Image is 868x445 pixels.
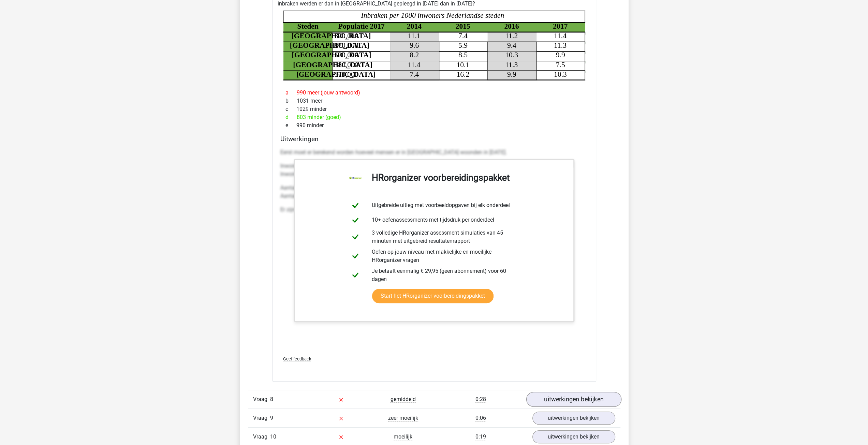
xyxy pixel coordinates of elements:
[505,32,518,40] tspan: 11.2
[554,41,566,49] tspan: 11.3
[334,60,358,69] tspan: 380,000
[410,41,419,49] tspan: 9.6
[388,415,418,421] span: zeer moeilijk
[270,415,273,421] span: 9
[338,22,384,30] tspan: Populatie 2017
[455,22,470,30] tspan: 2015
[280,113,588,121] div: 803 minder (goed)
[554,32,566,40] tspan: 11.4
[334,51,358,59] tspan: 520,000
[285,89,297,97] span: a
[334,70,358,78] tspan: 370,000
[532,412,615,425] a: uitwerkingen bekijken
[475,396,486,403] span: 0:28
[410,70,419,78] tspan: 7.4
[458,41,467,49] tspan: 5.9
[526,392,621,407] a: uitwerkingen bekijken
[334,32,358,40] tspan: 820,000
[458,51,467,59] tspan: 8.5
[394,433,412,440] span: moeilijk
[285,113,297,121] span: d
[280,184,588,200] p: Aantal inbraken 2015 = 361.689*10.1/1000 = 3.653 Aantal inbraken 2017 = 380.000*7.5/1000 = 2.850
[280,135,588,143] h4: Uitwerkingen
[292,51,371,59] tspan: [GEOGRAPHIC_DATA]
[293,60,372,69] tspan: [GEOGRAPHIC_DATA]
[280,105,588,113] div: 1029 minder
[407,22,421,30] tspan: 2014
[280,89,588,97] div: 990 meer (jouw antwoord)
[556,60,565,69] tspan: 7.5
[410,51,419,59] tspan: 8.2
[504,22,519,30] tspan: 2016
[297,22,318,30] tspan: Steden
[280,206,588,214] p: Er zijn dus 3.653-2.850 = 803 minder inbraken gepleegd.
[556,51,565,59] tspan: 9.9
[475,433,486,440] span: 0:19
[408,60,420,69] tspan: 11.4
[253,433,270,441] span: Vraag
[372,289,494,303] a: Start het HRorganizer voorbereidingspakket
[253,395,270,403] span: Vraag
[553,22,568,30] tspan: 2017
[554,70,567,78] tspan: 10.3
[334,41,358,49] tspan: 870,000
[270,433,276,440] span: 10
[270,396,273,402] span: 8
[532,430,615,443] a: uitwerkingen bekijken
[505,60,518,69] tspan: 11.3
[361,11,504,19] tspan: Inbraken per 1000 inwoners Nederlandse steden
[285,121,296,130] span: e
[458,32,467,40] tspan: 7.4
[280,121,588,130] div: 990 minder
[283,356,311,361] span: Geef feedback
[280,162,588,178] p: Inwoners 2016: 380.000/1.025 = 370.732 Inwoners 2015: 370732/1.025 = 361.689
[507,70,516,78] tspan: 9.9
[391,396,416,403] span: gemiddeld
[280,148,588,157] p: Eerst moet er berekend worden hoeveel mensen er in [GEOGRAPHIC_DATA] woonden in [DATE].
[253,414,270,422] span: Vraag
[291,32,371,40] tspan: [GEOGRAPHIC_DATA]
[280,97,588,105] div: 1031 meer
[408,32,420,40] tspan: 11.1
[475,415,486,421] span: 0:06
[296,70,376,78] tspan: [GEOGRAPHIC_DATA]
[290,41,369,49] tspan: [GEOGRAPHIC_DATA]
[505,51,518,59] tspan: 10.3
[285,97,297,105] span: b
[507,41,516,49] tspan: 9.4
[456,60,469,69] tspan: 10.1
[285,105,296,113] span: c
[456,70,469,78] tspan: 16.2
